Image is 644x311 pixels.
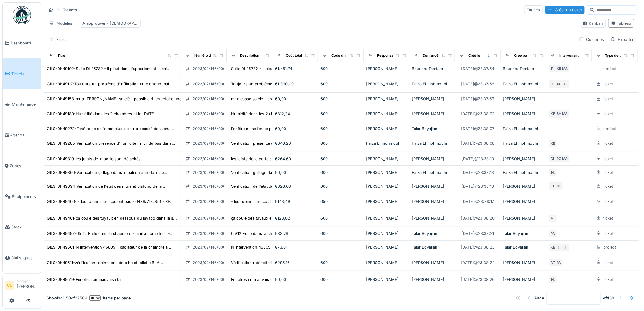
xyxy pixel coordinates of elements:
div: [PERSON_NAME] [503,199,544,204]
div: €0,00 [275,126,316,132]
div: [PERSON_NAME] [412,215,453,221]
div: 2023/02/146/00007 [193,111,230,117]
div: Faiza El mohmouhi [503,81,544,87]
div: T. [555,243,563,252]
div: [PERSON_NAME] [366,215,407,221]
div: Fenêtre ne se ferme plus + serrure cassé de la ... [231,126,322,132]
div: [PERSON_NAME] [366,244,407,250]
div: GILS-DI-49319-les joints de la porte sont détachés [47,156,141,162]
strong: of 452 [603,295,614,301]
li: [PERSON_NAME] [17,279,39,292]
div: GILS-DI-49406- - les robinets ne coulent pas - 0488/713.756 - SE... [47,199,174,204]
div: 600 [320,126,361,132]
div: 600 [320,277,361,282]
div: [PERSON_NAME] [503,111,544,117]
div: 2023/02/146/00033 [193,260,230,266]
div: Créé le [468,53,480,58]
a: CB Manager[PERSON_NAME] [5,279,39,293]
div: Faiza El mohmouhi [503,126,544,132]
div: 2023/02/146/00013 [193,126,229,132]
div: Talar Boyajian [412,244,453,250]
div: Bouchra Tamtam [503,66,544,72]
div: project [604,126,616,132]
a: Dashboard [3,28,41,58]
div: 600 [320,156,361,162]
div: [PERSON_NAME] [366,66,407,72]
div: Vérification de l'état des murs et plafond de ... [231,183,317,189]
div: 600 [320,183,361,189]
div: [PERSON_NAME] [503,277,544,282]
div: Talar Boyajian [412,126,453,132]
div: ticket [604,199,613,204]
div: CL [549,154,557,163]
div: Faiza El mohmouhi [503,140,544,146]
div: GILS-DI-49272-Fenêtre ne se ferme plus + serrure cassé de la cha... [47,126,174,132]
div: 2023/02/146/00003 [193,81,230,87]
div: 600 [320,215,361,221]
div: €295,16 [275,260,316,266]
li: CB [5,281,14,290]
div: items per page [89,295,131,301]
div: Type de ticket [605,53,629,58]
div: N. [549,168,557,177]
div: [PERSON_NAME] [412,96,453,102]
div: Talar Boyajian [503,244,544,250]
div: .T [561,243,569,252]
div: [PERSON_NAME] [366,260,407,266]
div: project [604,66,616,72]
a: Agenda [3,120,41,150]
div: KE [549,182,557,190]
div: [PERSON_NAME] [366,156,407,162]
div: Kanban [583,20,603,26]
div: 600 [320,66,361,72]
div: ticket [604,156,613,162]
div: Page [535,295,544,301]
a: Équipements [3,181,41,212]
div: GILS-DI-49394-Vérification de l'état des murs et plafond de la ... [47,183,166,189]
span: Dashboard [11,40,39,46]
div: Showing 1 - 50 of 22584 [47,295,87,301]
div: Bouchra Tamtam [412,66,453,72]
div: [DATE] @ 23:38:02 [461,111,495,117]
div: AT [549,214,557,223]
a: Stock [3,212,41,243]
div: [PERSON_NAME] [366,231,407,236]
div: Faiza El mohmouhi [412,81,453,87]
div: €264,60 [275,156,316,162]
div: 600 [320,231,361,236]
div: [DATE] @ 23:38:17 [462,199,494,204]
div: [PERSON_NAME] [366,199,407,204]
div: Talar Boyajian [412,231,453,236]
img: Badge_color-CXgf-gQk.svg [13,6,31,24]
div: Intervenant [560,53,579,58]
div: P. [549,65,557,73]
span: Zones [10,163,39,169]
div: MA [561,154,569,163]
div: [PERSON_NAME] [412,260,453,266]
div: Responsable [377,53,398,58]
div: Coût total [286,53,302,58]
div: GILS-DI-49519-Fenêtres en mauvais état [47,277,122,282]
div: 05/12 Fuite dans la chaudière - mail à home tec... [231,231,323,236]
div: ticket [604,215,613,221]
div: €1.390,00 [275,81,316,87]
div: SH [555,110,563,118]
div: 2023/02/146/00016 [193,156,229,162]
div: Titre [58,53,65,58]
div: MA [561,110,569,118]
div: ticket [604,140,613,146]
div: €143,49 [275,199,316,204]
div: [PERSON_NAME] [412,277,453,282]
div: AT [549,258,557,267]
div: KE [549,243,557,252]
div: Numéro de ticket [194,53,223,58]
a: Tickets [3,58,41,89]
div: GILS-DI-49501-N intervention 46805 - Radiateur de la chambre a ... [47,244,173,250]
div: [PERSON_NAME] [412,183,453,189]
div: [PERSON_NAME] [503,260,544,266]
div: [DATE] @ 23:38:23 [461,244,495,250]
div: [PERSON_NAME] [366,126,407,132]
div: €0,00 [275,96,316,102]
div: Fenêtres en mauvais état Demandeur:[PERSON_NAME]... [231,277,337,282]
div: Modèles [46,19,75,28]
